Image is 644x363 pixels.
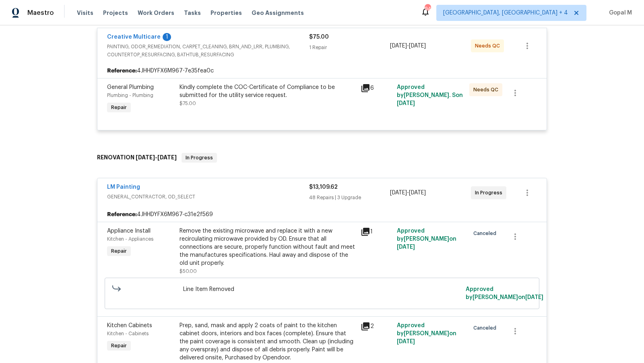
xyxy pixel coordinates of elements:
span: Tasks [184,10,201,16]
span: [DATE] [136,155,155,160]
span: [DATE] [390,43,407,49]
span: Repair [108,103,130,111]
div: 6 [361,83,392,93]
span: $75.00 [309,34,329,40]
span: [DATE] [409,190,426,196]
span: Canceled [473,229,500,237]
span: Plumbing - Plumbing [107,93,153,98]
span: Approved by [PERSON_NAME] on [466,287,543,300]
span: Approved by [PERSON_NAME] on [397,323,456,344]
span: Properties [211,9,242,17]
span: [DATE] [157,155,177,160]
div: 2 [361,322,392,331]
span: Approved by [PERSON_NAME] on [397,228,456,250]
b: Reference: [107,210,137,219]
span: - [136,155,177,160]
span: [DATE] [397,244,415,250]
span: [DATE] [409,43,426,49]
span: Work Orders [138,9,174,17]
span: Repair [108,247,130,255]
span: Geo Assignments [252,9,304,17]
div: Prep, sand, mask and apply 2 coats of paint to the kitchen cabinet doors, interiors and box faces... [180,322,356,362]
div: 94 [425,5,430,13]
a: LM Painting [107,184,140,190]
span: - [390,42,426,50]
span: Gopal M [606,9,632,17]
span: Needs QC [473,86,502,94]
span: Kitchen Cabinets [107,323,152,328]
div: 48 Repairs | 3 Upgrade [309,194,390,202]
span: Visits [77,9,93,17]
span: [DATE] [390,190,407,196]
span: In Progress [182,154,216,162]
span: [GEOGRAPHIC_DATA], [GEOGRAPHIC_DATA] + 4 [443,9,568,17]
span: $75.00 [180,101,196,106]
div: RENOVATION [DATE]-[DATE]In Progress [95,145,549,171]
span: Projects [103,9,128,17]
span: PAINTING, ODOR_REMEDIATION, CARPET_CLEANING, BRN_AND_LRR, PLUMBING, COUNTERTOP_RESURFACING, BATHT... [107,43,309,59]
span: Kitchen - Cabinets [107,331,149,336]
h6: RENOVATION [97,153,177,163]
span: Needs QC [475,42,503,50]
span: General Plumbing [107,85,154,90]
div: 1 [361,227,392,237]
div: 1 [163,33,171,41]
span: [DATE] [397,339,415,344]
span: $13,109.62 [309,184,338,190]
span: In Progress [475,189,506,197]
span: Approved by [PERSON_NAME]. S on [397,85,463,106]
b: Reference: [107,67,137,75]
span: Maestro [27,9,54,17]
span: Line Item Removed [183,285,461,293]
span: Kitchen - Appliances [107,237,153,241]
div: 4JHHDYFX6M967-c31e2f569 [97,207,547,222]
span: - [390,189,426,197]
div: 4JHHDYFX6M967-7e35fea0c [97,64,547,78]
span: Canceled [473,324,500,332]
span: [DATE] [397,101,415,106]
a: Creative Multicare [107,34,161,40]
span: Repair [108,342,130,350]
div: Remove the existing microwave and replace it with a new recirculating microwave provided by OD. E... [180,227,356,267]
div: Kindly complete the COC-Certificate of Compliance to be submitted for the utility service request. [180,83,356,99]
span: GENERAL_CONTRACTOR, OD_SELECT [107,193,309,201]
span: Appliance Install [107,228,151,234]
div: 1 Repair [309,43,390,52]
span: $50.00 [180,269,197,274]
span: [DATE] [525,295,543,300]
